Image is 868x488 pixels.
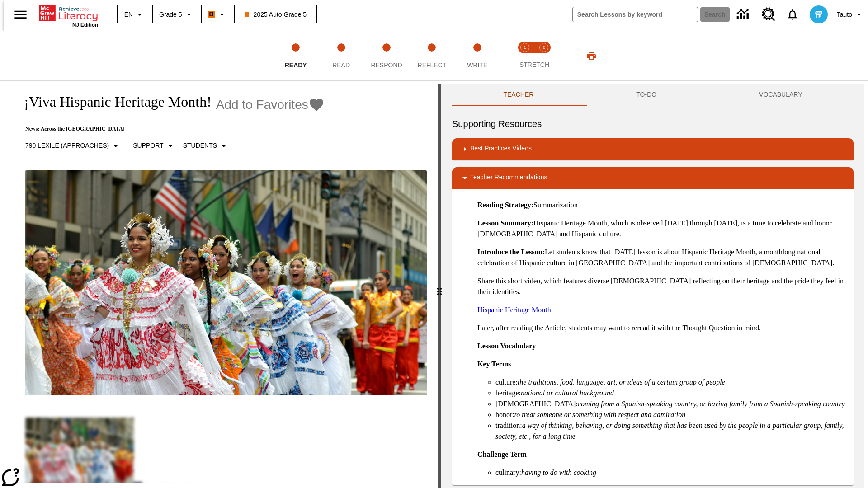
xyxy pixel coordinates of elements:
[585,84,708,106] button: TO-DO
[810,5,828,23] img: avatar image
[495,409,846,420] li: honor:
[495,467,846,478] li: culinary:
[477,247,846,268] p: Let students know that [DATE] lesson is about Hispanic Heritage Month, a monthlong national celeb...
[183,141,217,150] p: Students
[837,10,852,19] span: Tauto
[708,84,854,106] button: VOCABULARY
[519,61,549,68] span: STRETCH
[756,2,781,27] a: Resource Center, Will open in new tab
[216,97,325,113] button: Add to Favorites - ¡Viva Hispanic Heritage Month!
[477,360,511,368] strong: Key Terms
[804,3,833,26] button: Select a new avatar
[406,31,458,80] button: Reflect step 4 of 5
[477,450,527,458] strong: Challenge Term
[578,400,845,408] em: coming from a Spanish-speaking country, or having family from a Spanish-speaking country
[514,411,685,418] em: to treat someone or something with respect and admiration
[521,469,596,476] em: having to do with cooking
[72,22,98,28] span: NJ Edition
[315,31,367,80] button: Read step 2 of 5
[512,31,538,80] button: Stretch Read step 1 of 2
[156,6,198,23] button: Grade: Grade 5, Select a grade
[477,276,846,297] p: Share this short video, which features diverse [DEMOGRAPHIC_DATA] reflecting on their heritage an...
[833,6,868,23] button: Profile/Settings
[25,141,109,150] p: 790 Lexile (Approaches)
[477,306,551,314] a: Hispanic Heritage Month
[39,3,98,28] div: Home
[360,31,413,80] button: Respond step 3 of 5
[159,10,182,19] span: Grade 5
[573,7,698,22] input: search field
[133,141,163,150] p: Support
[495,388,846,399] li: heritage:
[477,200,846,211] p: Summarization
[451,31,504,80] button: Write step 5 of 5
[495,420,846,442] li: tradition:
[542,45,545,50] text: 2
[14,126,325,132] p: News: Across the [GEOGRAPHIC_DATA]
[495,399,846,409] li: [DEMOGRAPHIC_DATA]:
[477,323,846,333] p: Later, after reading the Article, students may want to reread it with the Thought Question in mind.
[209,9,214,20] span: B
[371,61,402,69] span: Respond
[731,2,756,27] a: Data Center
[245,10,307,19] span: 2025 Auto Grade 5
[470,173,547,183] p: Teacher Recommendations
[14,94,212,110] h1: ¡Viva Hispanic Heritage Month!
[452,167,854,189] div: Teacher Recommendations
[477,201,533,209] strong: Reading Strategy:
[495,422,844,440] em: a way of thinking, behaving, or doing something that has been used by the people in a particular ...
[285,61,307,69] span: Ready
[477,248,545,256] strong: Introduce the Lesson:
[269,31,322,80] button: Ready step 1 of 5
[25,170,427,396] img: A photograph of Hispanic women participating in a parade celebrating Hispanic culture. The women ...
[531,31,557,80] button: Stretch Respond step 2 of 2
[129,138,179,154] button: Scaffolds, Support
[577,47,606,64] button: Print
[179,138,233,154] button: Select Student
[22,138,125,154] button: Select Lexile, 790 Lexile (Approaches)
[452,117,854,131] h6: Supporting Resources
[216,98,308,112] span: Add to Favorites
[124,10,133,19] span: EN
[518,378,725,386] em: the traditions, food, language, art, or ideas of a certain group of people
[470,144,532,155] p: Best Practices Videos
[438,84,441,488] div: Press Enter or Spacebar and then press right and left arrow keys to move the slider
[441,84,864,488] div: activity
[477,218,846,239] p: Hispanic Heritage Month, which is observed [DATE] through [DATE], is a time to celebrate and hono...
[452,84,585,106] button: Teacher
[477,219,533,227] strong: Lesson Summary:
[477,342,536,350] strong: Lesson Vocabulary
[120,6,149,23] button: Language: EN, Select a language
[332,61,350,69] span: Read
[495,377,846,388] li: culture:
[452,138,854,160] div: Best Practices Videos
[524,45,526,50] text: 1
[418,61,447,69] span: Reflect
[204,6,231,23] button: Boost Class color is orange. Change class color
[452,84,854,106] div: Instructional Panel Tabs
[521,389,614,397] em: national or cultural background
[781,3,804,26] a: Notifications
[467,61,487,69] span: Write
[4,84,438,483] div: reading
[7,1,34,28] button: Open side menu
